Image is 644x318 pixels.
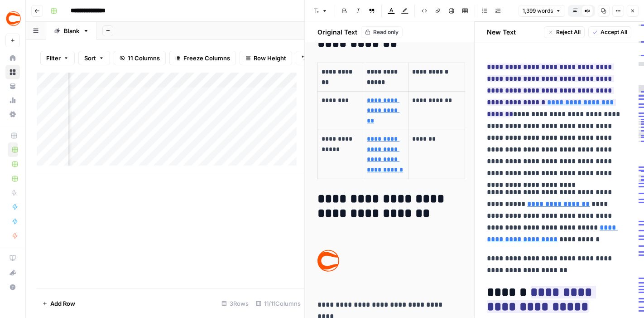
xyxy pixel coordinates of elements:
[556,28,581,36] span: Reject All
[5,79,20,93] a: Your Data
[46,54,61,63] span: Filter
[50,299,75,308] span: Add Row
[252,296,304,311] div: 11/11 Columns
[5,265,20,280] button: What's new?
[84,54,96,63] span: Sort
[6,266,19,279] div: What's new?
[5,280,20,294] button: Help + Support
[78,51,110,65] button: Sort
[373,28,399,36] span: Read only
[37,296,81,311] button: Add Row
[128,54,160,63] span: 11 Columns
[114,51,166,65] button: 11 Columns
[544,26,585,38] button: Reject All
[46,22,97,40] a: Blank
[5,7,20,30] button: Workspace: Covers
[312,28,357,37] h2: Original Text
[588,26,631,38] button: Accept All
[523,7,553,15] span: 1,399 words
[5,251,20,265] a: AirOps Academy
[254,54,286,63] span: Row Height
[487,28,516,37] h2: New Text
[5,51,20,65] a: Home
[169,51,236,65] button: Freeze Columns
[601,28,627,36] span: Accept All
[5,10,22,27] img: Covers Logo
[183,54,230,63] span: Freeze Columns
[64,26,79,35] div: Blank
[5,93,20,108] a: Usage
[5,107,20,122] a: Settings
[218,296,252,311] div: 3 Rows
[5,65,20,79] a: Browse
[519,5,565,17] button: 1,399 words
[40,51,75,65] button: Filter
[240,51,292,65] button: Row Height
